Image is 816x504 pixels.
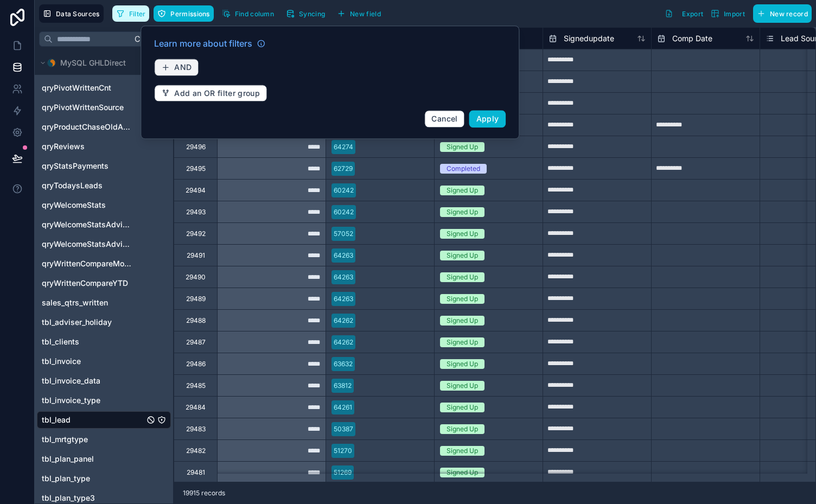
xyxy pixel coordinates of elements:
div: 29484 [186,403,206,412]
span: New field [350,10,381,18]
a: Syncing [282,5,333,22]
span: Cancel [431,114,457,123]
div: 64261 [334,403,352,412]
span: Import [724,10,745,18]
div: 51269 [334,468,352,477]
a: New record [749,4,812,23]
div: Signed Up [447,359,478,369]
div: 62729 [334,164,353,174]
span: Learn more about filters [154,37,252,50]
span: New record [770,10,808,18]
button: Cancel [424,110,464,127]
div: 29487 [186,338,206,347]
span: 19915 records [183,489,225,497]
button: Data Sources [39,4,104,23]
button: Permissions [154,5,213,22]
span: Export [682,10,703,18]
span: Filter [129,10,146,18]
div: 29490 [186,273,206,282]
div: 64263 [334,251,353,260]
div: Signed Up [447,272,478,282]
span: Data Sources [56,10,100,18]
div: 64262 [334,337,353,347]
span: AND [174,62,192,72]
a: Permissions [154,5,218,22]
div: Signed Up [447,468,478,477]
div: 29489 [186,295,206,303]
div: Signed Up [447,316,478,326]
div: 51270 [334,446,352,456]
button: Apply [469,110,506,127]
div: 63632 [334,359,353,369]
span: Comp Date [672,33,712,44]
button: Import [707,4,749,23]
div: 64262 [334,316,353,326]
span: Syncing [299,10,325,18]
div: 57052 [334,229,353,239]
div: Signed Up [447,251,478,260]
div: 29494 [186,186,206,195]
div: Signed Up [447,207,478,217]
span: Apply [476,114,499,123]
span: Find column [235,10,274,18]
a: Learn more about filters [154,37,265,50]
button: New field [333,5,385,22]
div: 29492 [186,229,206,238]
span: Permissions [170,10,209,18]
div: Signed Up [447,446,478,456]
button: Filter [112,5,150,22]
div: Signed Up [447,142,478,152]
button: Export [661,4,707,23]
div: 64263 [334,272,353,282]
div: Completed [447,164,480,174]
div: Signed Up [447,294,478,304]
div: 29491 [187,251,205,260]
span: Signedupdate [564,33,614,44]
button: AND [154,59,199,76]
button: Syncing [282,5,329,22]
div: 60242 [334,207,354,217]
div: 29482 [186,446,206,455]
div: 64274 [334,142,353,152]
div: Signed Up [447,337,478,347]
button: Find column [218,5,278,22]
div: 29495 [186,164,206,173]
span: Add an OR filter group [174,88,260,98]
div: Signed Up [447,403,478,412]
div: 29486 [186,360,206,368]
div: Signed Up [447,424,478,434]
button: New record [753,4,812,23]
span: Ctrl [133,32,156,46]
div: 29496 [186,143,206,151]
div: 29488 [186,316,206,325]
div: Signed Up [447,229,478,239]
div: 29485 [186,381,206,390]
div: 29483 [186,425,206,433]
div: 60242 [334,186,354,195]
div: Signed Up [447,381,478,391]
div: 64263 [334,294,353,304]
div: 29481 [187,468,205,477]
div: Signed Up [447,186,478,195]
div: 63812 [334,381,352,391]
button: Add an OR filter group [154,85,267,102]
div: 29493 [186,208,206,216]
div: 50387 [334,424,353,434]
